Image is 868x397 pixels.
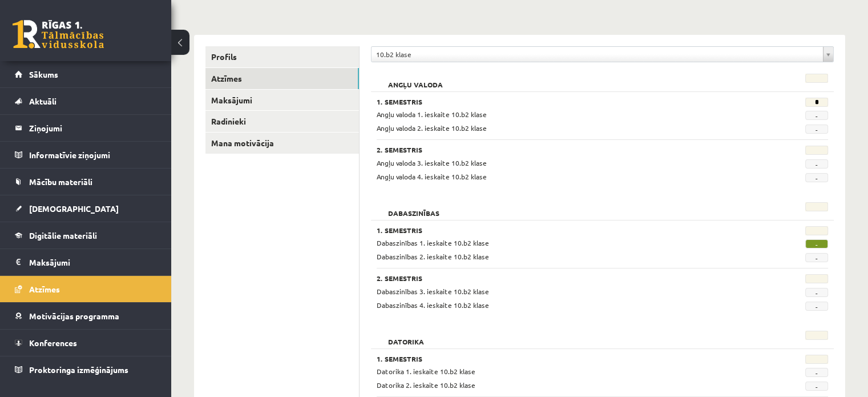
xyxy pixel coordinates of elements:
a: Radinieki [205,111,359,132]
span: Datorika 2. ieskaite 10.b2 klase [377,380,475,390]
span: - [805,111,828,120]
a: Profils [205,46,359,67]
span: - [805,288,828,297]
a: Atzīmes [205,68,359,89]
a: [DEMOGRAPHIC_DATA] [15,195,157,222]
span: - [805,173,828,182]
span: - [805,159,828,169]
span: Angļu valoda 2. ieskaite 10.b2 klase [377,123,487,133]
a: Rīgas 1. Tālmācības vidusskola [13,20,104,49]
legend: Maksājumi [29,249,157,275]
a: Aktuāli [15,88,157,114]
h2: Dabaszinības [377,202,451,214]
span: Motivācijas programma [29,311,119,321]
h2: Datorika [377,331,435,342]
h2: Angļu valoda [377,74,454,85]
span: Digitālie materiāli [29,230,97,240]
span: - [805,125,828,134]
a: Informatīvie ziņojumi [15,142,157,168]
a: Atzīmes [15,276,157,302]
a: Maksājumi [205,90,359,111]
span: Dabaszinības 2. ieskaite 10.b2 klase [377,252,489,261]
span: Angļu valoda 4. ieskaite 10.b2 klase [377,172,487,181]
a: Proktoringa izmēģinājums [15,356,157,383]
span: Dabaszinības 3. ieskaite 10.b2 klase [377,287,489,296]
legend: Ziņojumi [29,115,157,141]
span: Konferences [29,338,77,348]
a: 10.b2 klase [372,47,833,62]
a: Maksājumi [15,249,157,275]
h3: 1. Semestris [377,98,750,106]
a: Konferences [15,330,157,356]
a: Motivācijas programma [15,303,157,329]
a: Ziņojumi [15,115,157,141]
a: Mana motivācija [205,133,359,154]
span: - [805,382,828,391]
legend: Informatīvie ziņojumi [29,142,157,168]
span: Mācību materiāli [29,177,92,187]
span: - [805,253,828,262]
h3: 2. Semestris [377,146,750,154]
h3: 1. Semestris [377,355,750,363]
span: Dabaszinības 4. ieskaite 10.b2 klase [377,300,489,310]
span: Atzīmes [29,284,60,294]
span: - [805,368,828,377]
a: Mācību materiāli [15,169,157,195]
a: Sākums [15,61,157,87]
span: Angļu valoda 3. ieskaite 10.b2 klase [377,158,487,167]
span: Proktoringa izmēģinājums [29,364,128,375]
span: Aktuāli [29,96,56,106]
span: [DEMOGRAPHIC_DATA] [29,203,119,214]
span: Dabaszinības 1. ieskaite 10.b2 klase [377,238,489,247]
span: Datorika 1. ieskaite 10.b2 klase [377,367,475,376]
h3: 2. Semestris [377,274,750,282]
span: Angļu valoda 1. ieskaite 10.b2 klase [377,110,487,119]
span: - [805,239,828,248]
h3: 1. Semestris [377,226,750,234]
span: 10.b2 klase [376,47,818,62]
span: - [805,302,828,311]
a: Digitālie materiāli [15,222,157,248]
span: Sākums [29,69,58,79]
